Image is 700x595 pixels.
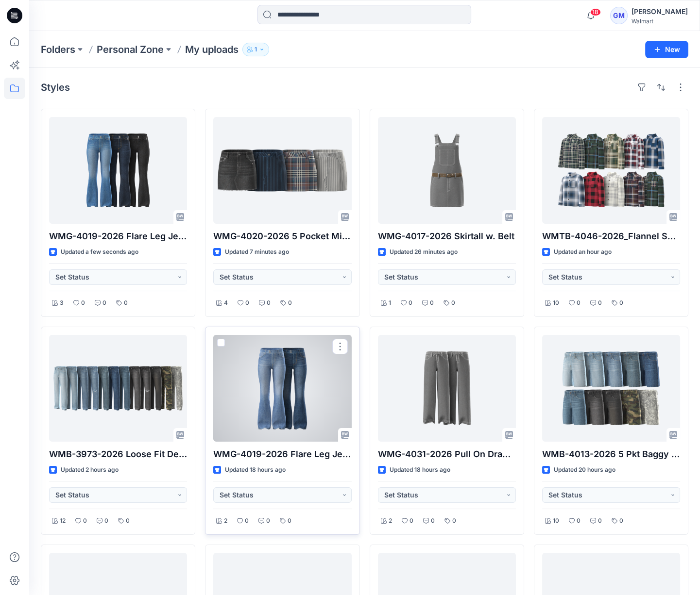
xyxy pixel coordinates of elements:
[378,447,516,461] p: WMG-4031-2026 Pull On Drawcord Wide Leg_Opt3
[389,516,392,526] p: 2
[185,43,239,56] p: My uploads
[213,447,351,461] p: WMG-4019-2026 Flare Leg Jean_Opt1
[288,516,291,526] p: 0
[378,230,516,243] p: WMG-4017-2026 Skirtall w. Belt
[49,447,187,461] p: WMB-3973-2026 Loose Fit Denim
[104,516,108,526] p: 0
[553,298,559,308] p: 10
[452,516,456,526] p: 0
[431,516,435,526] p: 0
[213,230,351,243] p: WMG-4020-2026 5 Pocket Mini Skirt
[590,8,601,16] span: 18
[410,516,413,526] p: 0
[632,6,688,17] div: [PERSON_NAME]
[245,298,249,308] p: 0
[577,516,580,526] p: 0
[213,335,351,442] a: WMG-4019-2026 Flare Leg Jean_Opt1
[81,298,85,308] p: 0
[542,230,680,243] p: WMTB-4046-2026_Flannel Shirt
[451,298,455,308] p: 0
[619,516,623,526] p: 0
[389,298,391,308] p: 1
[49,117,187,224] a: WMG-4019-2026 Flare Leg Jean_Opt2
[378,117,516,224] a: WMG-4017-2026 Skirtall w. Belt
[610,7,628,24] div: GM
[378,335,516,442] a: WMG-4031-2026 Pull On Drawcord Wide Leg_Opt3
[224,298,228,308] p: 4
[430,298,434,308] p: 0
[97,43,164,56] a: Personal Zone
[224,516,227,526] p: 2
[49,230,187,243] p: WMG-4019-2026 Flare Leg Jean_Opt2
[619,298,623,308] p: 0
[598,516,602,526] p: 0
[409,298,412,308] p: 0
[554,465,615,475] p: Updated 20 hours ago
[267,298,271,308] p: 0
[645,41,688,58] button: New
[126,516,130,526] p: 0
[49,335,187,442] a: WMB-3973-2026 Loose Fit Denim
[598,298,602,308] p: 0
[225,247,289,257] p: Updated 7 minutes ago
[61,465,119,475] p: Updated 2 hours ago
[61,247,138,257] p: Updated a few seconds ago
[390,465,450,475] p: Updated 18 hours ago
[242,43,269,56] button: 1
[124,298,128,308] p: 0
[60,298,64,308] p: 3
[41,43,75,56] a: Folders
[60,516,66,526] p: 12
[255,44,257,55] p: 1
[554,247,612,257] p: Updated an hour ago
[41,82,70,93] h4: Styles
[632,17,688,25] div: Walmart
[542,335,680,442] a: WMB-4013-2026 5 Pkt Baggy Short
[83,516,87,526] p: 0
[266,516,270,526] p: 0
[542,447,680,461] p: WMB-4013-2026 5 Pkt Baggy Short
[577,298,580,308] p: 0
[102,298,106,308] p: 0
[225,465,286,475] p: Updated 18 hours ago
[542,117,680,224] a: WMTB-4046-2026_Flannel Shirt
[390,247,458,257] p: Updated 26 minutes ago
[288,298,292,308] p: 0
[553,516,559,526] p: 10
[213,117,351,224] a: WMG-4020-2026 5 Pocket Mini Skirt
[245,516,249,526] p: 0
